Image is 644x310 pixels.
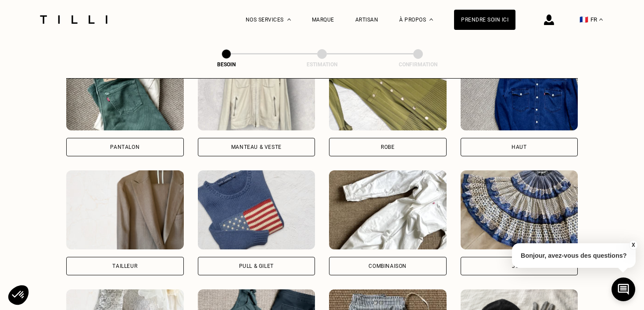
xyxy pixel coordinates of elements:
div: Pull & gilet [239,263,274,269]
div: Combinaison [369,263,407,269]
img: Tilli retouche votre Jupe [461,170,578,249]
div: Pantalon [110,144,140,150]
img: Menu déroulant à propos [429,18,433,21]
div: Tailleur [112,263,137,269]
span: 🇫🇷 [580,15,588,24]
img: Tilli retouche votre Haut [461,51,578,130]
p: Bonjour, avez-vous des questions? [512,243,636,268]
a: Prendre soin ici [454,10,515,30]
div: Haut [512,144,526,150]
img: Menu déroulant [287,18,291,21]
img: Tilli retouche votre Pantalon [66,51,184,130]
div: Besoin [182,61,270,68]
button: X [629,240,637,250]
img: icône connexion [544,14,554,25]
a: Marque [312,17,334,23]
div: Confirmation [374,61,462,68]
img: Tilli retouche votre Manteau & Veste [198,51,315,130]
div: Robe [381,144,394,150]
img: Tilli retouche votre Pull & gilet [198,170,315,249]
img: Tilli retouche votre Tailleur [66,170,184,249]
a: Artisan [355,17,379,23]
img: Tilli retouche votre Combinaison [329,170,447,249]
img: menu déroulant [599,18,603,21]
div: Estimation [278,61,366,68]
img: Logo du service de couturière Tilli [37,15,111,24]
img: Tilli retouche votre Robe [329,51,447,130]
div: Manteau & Veste [231,144,282,150]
